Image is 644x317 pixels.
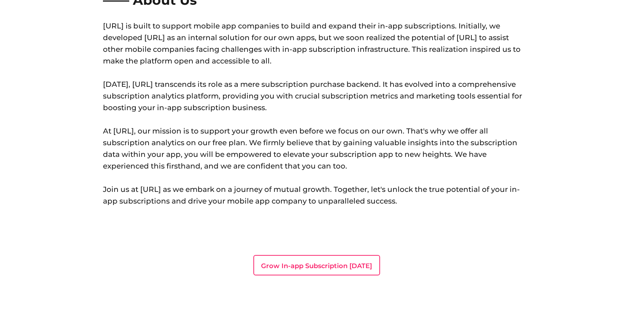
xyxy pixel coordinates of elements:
p: At [URL], our mission is to support your growth even before we focus on our own. That's why we of... [103,125,530,172]
p: Join us at [URL] as we embark on a journey of mutual growth. Together, let's unlock the true pote... [103,183,530,207]
a: Grow In-app Subscription [DATE] [253,255,380,275]
p: [DATE], [URL] transcends its role as a mere subscription purchase backend. It has evolved into a ... [103,78,530,113]
p: [URL] is built to support mobile app companies to build and expand their in-app subscriptions. In... [103,20,530,67]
